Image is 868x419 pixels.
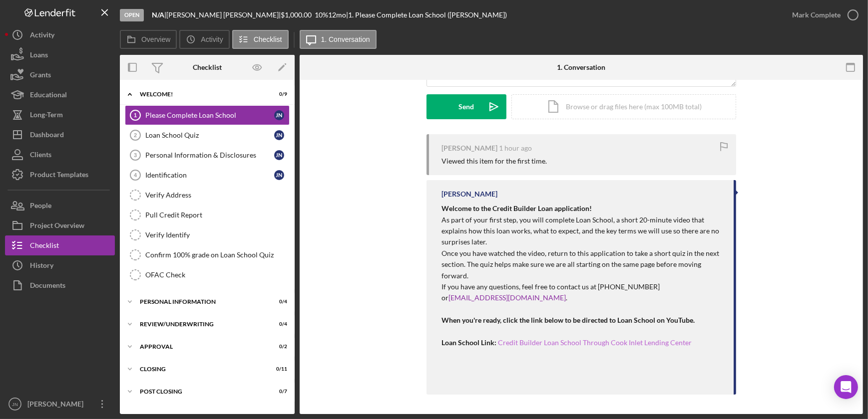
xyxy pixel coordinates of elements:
[274,150,284,160] div: J N
[441,214,724,248] p: As part of your first step, you will complete Loan School, a short 20-minute video that explains ...
[441,316,695,324] strong: When you're ready, click the link below to be directed to Loan School on YouTube.
[125,185,290,205] a: Verify Address
[140,344,262,350] div: Approval
[125,265,290,285] a: OFAC Check
[30,275,65,298] div: Documents
[30,85,67,107] div: Educational
[448,293,566,302] a: [EMAIL_ADDRESS][DOMAIN_NAME]
[5,145,115,165] button: Clients
[782,5,863,25] button: Mark Complete
[193,63,222,71] div: Checklist
[145,211,289,219] div: Pull Credit Report
[30,235,59,258] div: Checklist
[328,11,346,19] div: 12 mo
[321,35,370,43] label: 1. Conversation
[441,338,496,347] strong: Loan School Link:
[792,5,841,25] div: Mark Complete
[5,125,115,145] button: Dashboard
[269,321,287,327] div: 0 / 4
[5,196,115,215] button: People
[12,402,18,407] text: JN
[166,11,281,19] div: [PERSON_NAME] [PERSON_NAME] |
[125,145,290,165] a: 3Personal Information & DisclosuresJN
[145,251,289,259] div: Confirm 100% grade on Loan School Quiz
[459,94,474,119] div: Send
[441,248,724,281] p: Once you have watched the video, return to this application to take a short quiz in the next sect...
[269,344,287,350] div: 0 / 2
[441,281,724,304] p: If you have any questions, feel free to contact us at [PHONE_NUMBER] or .
[125,105,290,125] a: 1Please Complete Loan SchoolJN
[140,91,262,97] div: Welcome!
[30,25,54,47] div: Activity
[145,231,289,239] div: Verify Identify
[269,299,287,305] div: 0 / 4
[557,63,606,71] div: 1. Conversation
[125,205,290,225] a: Pull Credit Report
[30,65,51,87] div: Grants
[5,275,115,295] button: Documents
[254,35,282,43] label: Checklist
[30,196,51,218] div: People
[427,94,506,119] button: Send
[201,35,223,43] label: Activity
[152,10,164,19] b: N/A
[145,131,274,139] div: Loan School Quiz
[5,65,115,85] button: Grants
[5,255,115,275] button: History
[274,130,284,140] div: J N
[274,170,284,180] div: J N
[281,11,315,19] div: $1,000.00
[140,299,262,305] div: Personal Information
[5,85,115,105] button: Educational
[315,11,328,19] div: 10 %
[30,165,88,187] div: Product Templates
[30,125,64,147] div: Dashboard
[5,45,115,65] button: Loans
[145,271,289,279] div: OFAC Check
[145,111,274,119] div: Please Complete Loan School
[30,105,63,127] div: Long-Term
[5,105,115,125] button: Long-Term
[346,11,507,19] div: | 1. Please Complete Loan School ([PERSON_NAME])
[125,225,290,245] a: Verify Identify
[274,110,284,120] div: J N
[441,190,497,198] div: [PERSON_NAME]
[441,157,547,165] div: Viewed this item for the first time.
[145,191,289,199] div: Verify Address
[499,144,532,152] time: 2025-08-11 19:01
[140,366,262,372] div: Closing
[5,235,115,255] button: Checklist
[269,91,287,97] div: 0 / 9
[179,30,229,49] button: Activity
[140,389,262,395] div: Post Closing
[5,215,115,235] button: Project Overview
[30,215,84,238] div: Project Overview
[125,245,290,265] a: Confirm 100% grade on Loan School Quiz
[441,144,497,152] div: [PERSON_NAME]
[134,172,137,178] tspan: 4
[134,152,137,158] tspan: 3
[5,25,115,45] button: Activity
[30,145,51,167] div: Clients
[145,171,274,179] div: Identification
[145,151,274,159] div: Personal Information & Disclosures
[232,30,289,49] button: Checklist
[120,9,144,21] div: Open
[134,112,137,118] tspan: 1
[125,125,290,145] a: 2Loan School QuizJN
[120,30,177,49] button: Overview
[5,165,115,185] button: Product Templates
[152,11,166,19] div: |
[141,35,170,43] label: Overview
[441,204,592,212] strong: Welcome to the Credit Builder Loan application!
